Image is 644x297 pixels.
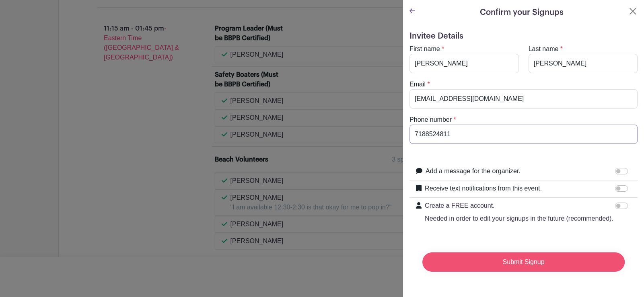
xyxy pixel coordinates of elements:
[480,6,564,18] h5: Confirm your Signups
[425,184,542,193] label: Receive text notifications from this event.
[529,44,559,54] label: Last name
[409,80,426,89] label: Email
[422,252,625,272] input: Submit Signup
[409,31,638,41] h5: Invitee Details
[409,44,440,54] label: First name
[426,166,521,176] label: Add a message for the organizer.
[409,115,452,125] label: Phone number
[628,6,638,16] button: Close
[425,201,613,211] p: Create a FREE account.
[425,214,613,223] p: Needed in order to edit your signups in the future (recommended).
